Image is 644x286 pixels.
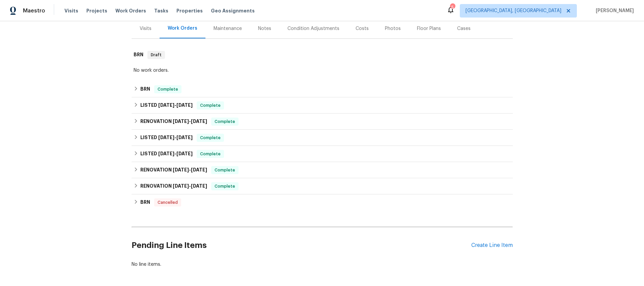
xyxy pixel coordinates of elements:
[132,178,513,194] div: RENOVATION [DATE]-[DATE]Complete
[140,85,150,93] h6: BRN
[64,7,78,14] span: Visits
[132,230,471,261] h2: Pending Line Items
[593,7,634,14] span: [PERSON_NAME]
[158,135,174,140] span: [DATE]
[258,25,271,32] div: Notes
[466,7,561,14] span: [GEOGRAPHIC_DATA], [GEOGRAPHIC_DATA]
[158,103,193,107] span: -
[158,135,193,140] span: -
[287,25,339,32] div: Condition Adjustments
[158,151,174,156] span: [DATE]
[86,7,107,14] span: Projects
[140,118,207,126] h6: RENOVATION
[140,101,193,109] h6: LISTED
[132,146,513,162] div: LISTED [DATE]-[DATE]Complete
[158,103,174,107] span: [DATE]
[140,25,151,32] div: Visits
[212,118,238,125] span: Complete
[140,150,193,158] h6: LISTED
[356,25,369,32] div: Costs
[417,25,441,32] div: Floor Plans
[211,7,255,14] span: Geo Assignments
[173,184,189,188] span: [DATE]
[212,167,238,173] span: Complete
[132,162,513,178] div: RENOVATION [DATE]-[DATE]Complete
[173,184,207,188] span: -
[197,102,223,109] span: Complete
[191,184,207,188] span: [DATE]
[173,167,189,172] span: [DATE]
[385,25,401,32] div: Photos
[132,194,513,211] div: BRN Cancelled
[148,52,164,58] span: Draft
[140,182,207,190] h6: RENOVATION
[132,81,513,97] div: BRN Complete
[132,261,513,268] div: No line items.
[140,166,207,174] h6: RENOVATION
[132,130,513,146] div: LISTED [DATE]-[DATE]Complete
[132,114,513,130] div: RENOVATION [DATE]-[DATE]Complete
[132,44,513,66] div: BRN Draft
[176,135,193,140] span: [DATE]
[134,67,511,74] div: No work orders.
[134,51,143,59] h6: BRN
[471,242,513,249] div: Create Line Item
[23,7,45,14] span: Maestro
[173,119,207,124] span: -
[154,8,168,13] span: Tasks
[212,183,238,190] span: Complete
[191,167,207,172] span: [DATE]
[176,7,203,14] span: Properties
[191,119,207,124] span: [DATE]
[450,4,455,11] div: 5
[214,25,242,32] div: Maintenance
[457,25,471,32] div: Cases
[176,151,193,156] span: [DATE]
[168,25,197,32] div: Work Orders
[176,103,193,107] span: [DATE]
[140,134,193,142] h6: LISTED
[197,134,223,141] span: Complete
[155,199,180,206] span: Cancelled
[158,151,193,156] span: -
[132,97,513,114] div: LISTED [DATE]-[DATE]Complete
[155,86,181,93] span: Complete
[173,119,189,124] span: [DATE]
[197,151,223,157] span: Complete
[115,7,146,14] span: Work Orders
[173,167,207,172] span: -
[140,198,150,206] h6: BRN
